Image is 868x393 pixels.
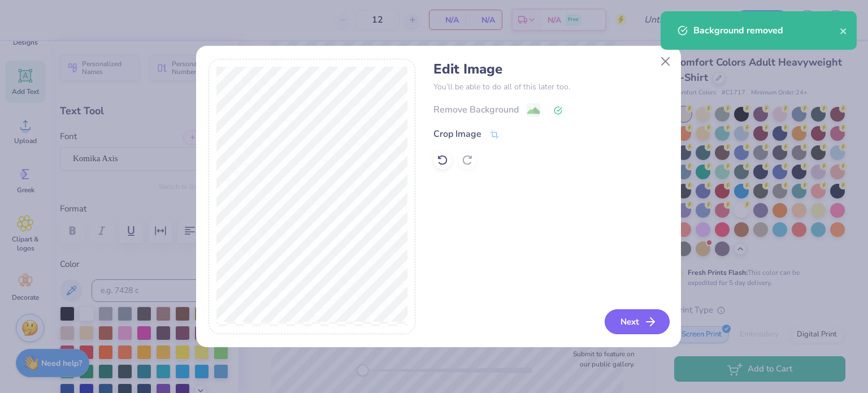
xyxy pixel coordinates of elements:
[433,81,668,93] p: You’ll be able to do all of this later too.
[840,24,848,37] button: close
[605,309,670,334] button: Next
[433,127,481,141] div: Crop Image
[433,61,668,77] h4: Edit Image
[693,24,840,37] div: Background removed
[654,51,676,72] button: Close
